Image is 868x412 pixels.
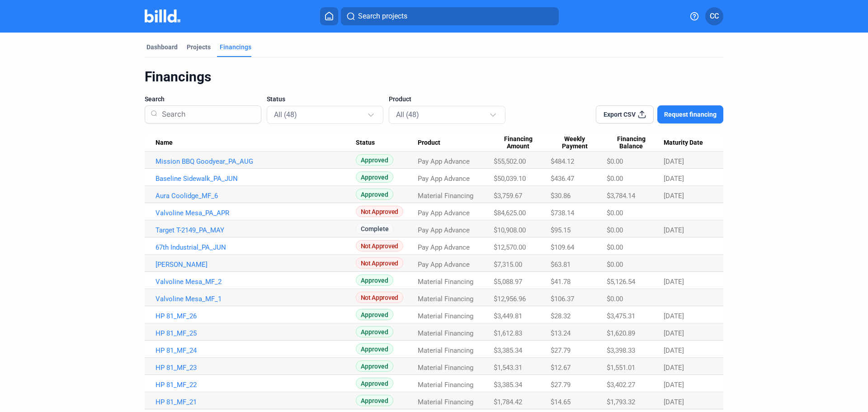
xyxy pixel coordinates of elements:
div: Financings [145,68,723,85]
span: Material Financing [418,295,473,303]
span: $484.12 [551,157,574,166]
span: $3,385.34 [494,381,522,389]
span: Material Financing [418,329,473,337]
span: $41.78 [551,278,571,286]
span: Not Approved [356,206,403,217]
mat-select-trigger: All (48) [274,110,297,119]
span: $3,784.14 [607,192,635,200]
span: $1,543.31 [494,364,522,372]
span: $5,088.97 [494,278,522,286]
span: Product [418,139,440,147]
button: Export CSV [596,105,654,123]
span: [DATE] [664,278,684,286]
span: $1,793.32 [607,398,635,406]
span: CC [710,11,719,22]
button: CC [705,7,723,25]
span: $1,620.89 [607,329,635,337]
span: Financing Balance [607,135,656,151]
span: $3,385.34 [494,346,522,355]
span: $1,551.01 [607,364,635,372]
span: $13.24 [551,329,571,337]
span: Approved [356,189,393,200]
span: $106.37 [551,295,574,303]
span: Complete [356,223,394,234]
span: $1,784.42 [494,398,522,406]
span: $7,315.00 [494,260,522,269]
span: Approved [356,171,393,183]
a: HP 81_MF_25 [156,329,356,337]
span: $5,126.54 [607,278,635,286]
a: Aura Coolidge_MF_6 [156,192,356,200]
a: Baseline Sidewalk_PA_JUN [156,175,356,183]
span: $14.65 [551,398,571,406]
span: Weekly Payment [551,135,599,151]
button: Request financing [657,105,723,123]
span: $10,908.00 [494,226,526,234]
span: $0.00 [607,226,623,234]
span: [DATE] [664,329,684,337]
span: Status [356,139,375,147]
span: $63.81 [551,260,571,269]
a: Target T-2149_PA_MAY [156,226,356,234]
span: $84,625.00 [494,209,526,217]
a: 67th Industrial_PA_JUN [156,243,356,251]
div: Financing Amount [494,135,551,151]
span: Pay App Advance [418,226,470,234]
a: HP 81_MF_26 [156,312,356,320]
span: [DATE] [664,175,684,183]
span: Financing Amount [494,135,542,151]
span: $0.00 [607,157,623,166]
div: Maturity Date [664,139,712,147]
span: $30.86 [551,192,571,200]
div: Product [418,139,494,147]
span: $3,402.27 [607,381,635,389]
span: $109.64 [551,243,574,251]
span: [DATE] [664,157,684,166]
span: [DATE] [664,192,684,200]
span: Material Financing [418,346,473,355]
mat-select-trigger: All (48) [396,110,419,119]
span: Pay App Advance [418,243,470,251]
span: Pay App Advance [418,157,470,166]
span: Search [145,95,165,104]
div: Dashboard [146,43,178,52]
span: $3,449.81 [494,312,522,320]
span: $95.15 [551,226,571,234]
a: [PERSON_NAME] [156,260,356,269]
span: Not Approved [356,292,403,303]
span: $12,570.00 [494,243,526,251]
span: $55,502.00 [494,157,526,166]
a: Valvoline Mesa_MF_1 [156,295,356,303]
span: [DATE] [664,226,684,234]
span: Material Financing [418,278,473,286]
img: Billd Company Logo [145,9,180,23]
input: Search [158,103,255,126]
span: Search projects [358,11,407,22]
span: [DATE] [664,312,684,320]
span: Approved [356,360,393,372]
span: Approved [356,275,393,286]
span: $12,956.96 [494,295,526,303]
div: Weekly Payment [551,135,607,151]
span: $738.14 [551,209,574,217]
span: Material Financing [418,312,473,320]
a: Valvoline Mesa_MF_2 [156,278,356,286]
span: Not Approved [356,257,403,269]
span: $28.32 [551,312,571,320]
button: Search projects [341,7,559,25]
span: $3,475.31 [607,312,635,320]
a: HP 81_MF_22 [156,381,356,389]
div: Financings [220,43,251,52]
span: Material Financing [418,381,473,389]
a: Mission BBQ Goodyear_PA_AUG [156,157,356,166]
div: Status [356,139,418,147]
span: Approved [356,343,393,355]
a: HP 81_MF_23 [156,364,356,372]
a: HP 81_MF_21 [156,398,356,406]
span: [DATE] [664,398,684,406]
span: $27.79 [551,346,571,355]
span: [DATE] [664,364,684,372]
span: Pay App Advance [418,209,470,217]
span: Approved [356,309,393,320]
span: $0.00 [607,260,623,269]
